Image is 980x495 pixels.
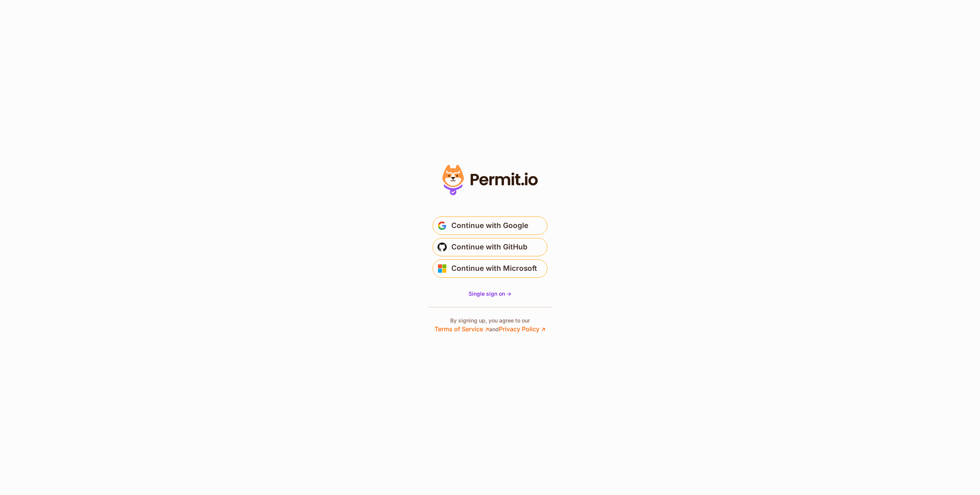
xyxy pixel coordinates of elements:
[469,290,511,297] span: Single sign on ->
[451,220,528,232] span: Continue with Google
[434,317,546,334] p: By signing up, you agree to our and
[451,241,528,253] span: Continue with GitHub
[433,217,547,235] button: Continue with Google
[434,325,489,333] a: Terms of Service ↗
[469,290,511,298] a: Single sign on ->
[499,325,546,333] a: Privacy Policy ↗
[433,238,547,256] button: Continue with GitHub
[433,259,547,278] button: Continue with Microsoft
[451,262,537,275] span: Continue with Microsoft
